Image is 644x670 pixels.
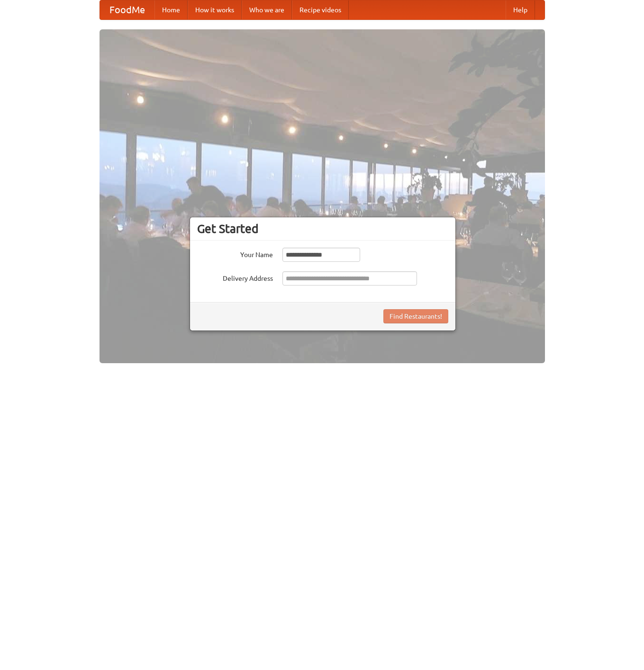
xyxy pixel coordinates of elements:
[292,0,349,19] a: Recipe videos
[100,0,154,19] a: FoodMe
[506,0,535,19] a: Help
[188,0,242,19] a: How it works
[197,248,273,259] label: Your Name
[383,309,448,323] button: Find Restaurants!
[197,271,273,283] label: Delivery Address
[197,222,448,236] h3: Get Started
[242,0,292,19] a: Who we are
[154,0,188,19] a: Home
